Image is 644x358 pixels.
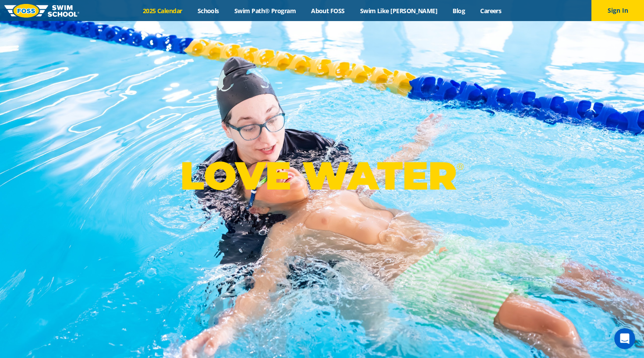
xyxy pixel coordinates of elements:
[226,7,303,15] a: Swim Path® Program
[135,7,190,15] a: 2025 Calendar
[473,7,509,15] a: Careers
[180,152,464,199] p: LOVE WATER
[614,328,635,349] iframe: Intercom live chat
[352,7,445,15] a: Swim Like [PERSON_NAME]
[304,7,353,15] a: About FOSS
[445,7,473,15] a: Blog
[190,7,226,15] a: Schools
[456,161,464,172] sup: ®
[4,4,79,18] img: FOSS Swim School Logo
